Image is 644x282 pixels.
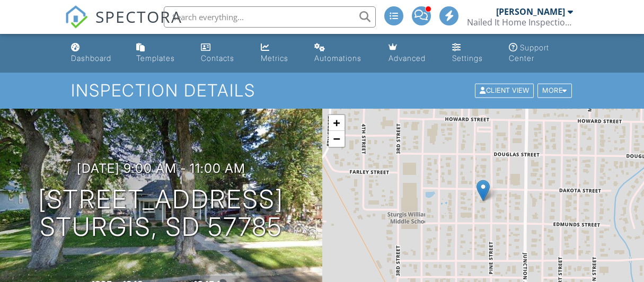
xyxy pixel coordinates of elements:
[164,6,376,28] input: Search everything...
[38,186,284,242] h1: [STREET_ADDRESS] Sturgis, SD 57785
[71,81,572,100] h1: Inspection Details
[496,6,565,17] div: [PERSON_NAME]
[65,14,182,37] a: SPECTORA
[448,38,496,68] a: Settings
[389,54,426,63] div: Advanced
[95,5,182,28] span: SPECTORA
[310,38,376,68] a: Automations (Advanced)
[197,38,248,68] a: Contacts
[67,38,124,68] a: Dashboard
[474,86,536,94] a: Client View
[452,54,483,63] div: Settings
[261,54,288,63] div: Metrics
[77,161,245,175] h3: [DATE] 9:00 am - 11:00 am
[475,84,534,98] div: Client View
[314,54,361,63] div: Automations
[201,54,234,63] div: Contacts
[509,43,549,63] div: Support Center
[329,131,345,147] a: Zoom out
[136,54,175,63] div: Templates
[65,5,88,29] img: The Best Home Inspection Software - Spectora
[505,38,578,68] a: Support Center
[384,38,439,68] a: Advanced
[329,115,345,131] a: Zoom in
[537,84,572,98] div: More
[132,38,188,68] a: Templates
[467,17,573,28] div: Nailed It Home Inspections LLC
[257,38,302,68] a: Metrics
[71,54,111,63] div: Dashboard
